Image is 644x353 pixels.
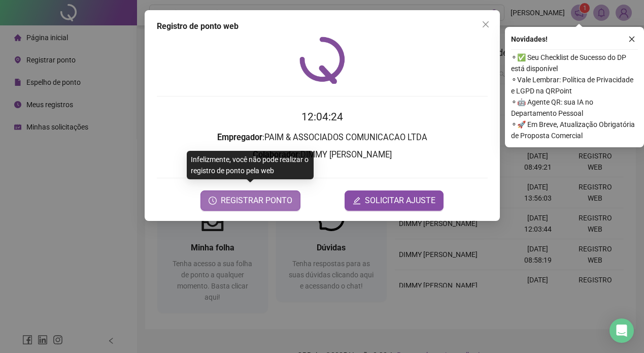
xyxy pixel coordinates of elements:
div: Open Intercom Messenger [609,318,634,343]
button: Close [478,16,494,33]
h3: : PAIM & ASSOCIADOS COMUNICACAO LTDA [157,131,488,144]
img: QRPoint [299,37,345,84]
span: Novidades ! [511,34,548,45]
div: Infelizmente, você não pode realizar o registro de ponto pela web [187,151,314,179]
strong: Colaborador [253,150,298,159]
span: REGISTRAR PONTO [221,195,292,207]
button: REGISTRAR PONTO [200,190,300,211]
span: SOLICITAR AJUSTE [365,195,435,207]
button: editSOLICITAR AJUSTE [345,190,444,211]
span: close [482,20,490,28]
span: ⚬ ✅ Seu Checklist de Sucesso do DP está disponível [511,52,638,74]
time: 12:04:24 [301,111,343,123]
h3: : DIMMY [PERSON_NAME] [157,148,488,162]
span: close [628,36,635,43]
span: ⚬ 🚀 Em Breve, Atualização Obrigatória de Proposta Comercial [511,119,638,141]
span: edit [353,197,361,205]
span: ⚬ 🤖 Agente QR: sua IA no Departamento Pessoal [511,97,638,119]
strong: Empregador [217,133,262,142]
span: clock-circle [209,197,217,205]
span: ⚬ Vale Lembrar: Política de Privacidade e LGPD na QRPoint [511,74,638,97]
div: Registro de ponto web [157,20,488,33]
